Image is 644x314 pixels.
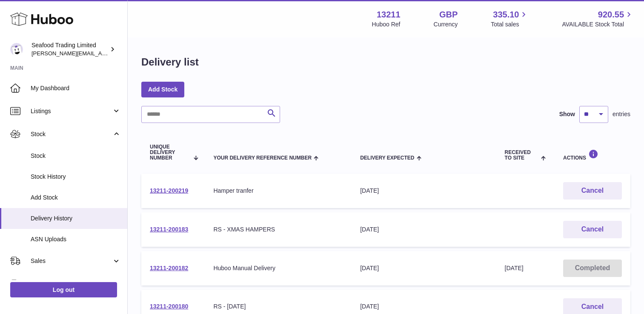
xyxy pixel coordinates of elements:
[439,9,458,20] strong: GBP
[360,264,487,272] div: [DATE]
[613,110,630,118] span: entries
[493,9,519,20] span: 335.10
[10,282,117,297] a: Log out
[563,182,622,200] button: Cancel
[31,41,108,57] div: Seafood Trading Limited
[505,150,539,161] span: Received to Site
[491,9,529,29] a: 335.10 Total sales
[563,149,622,161] div: Actions
[31,194,121,202] span: Add Stock
[31,50,171,57] span: [PERSON_NAME][EMAIL_ADDRESS][DOMAIN_NAME]
[150,226,188,233] a: 13211-200183
[562,20,634,29] span: AVAILABLE Stock Total
[377,9,401,20] strong: 13211
[213,187,343,195] div: Hamper tranfer
[150,265,188,271] a: 13211-200182
[213,264,343,272] div: Huboo Manual Delivery
[141,55,199,69] h1: Delivery list
[31,257,112,265] span: Sales
[562,9,634,29] a: 920.55 AVAILABLE Stock Total
[434,20,458,29] div: Currency
[360,155,414,161] span: Delivery Expected
[360,187,487,195] div: [DATE]
[31,84,121,92] span: My Dashboard
[372,20,401,29] div: Huboo Ref
[141,82,184,97] a: Add Stock
[213,226,343,234] div: RS - XMAS HAMPERS
[559,110,575,118] label: Show
[31,107,112,115] span: Listings
[31,173,121,181] span: Stock History
[31,152,121,160] span: Stock
[150,303,188,310] a: 13211-200180
[213,303,343,311] div: RS - [DATE]
[360,303,487,311] div: [DATE]
[31,235,121,243] span: ASN Uploads
[491,20,529,29] span: Total sales
[10,43,23,56] img: nathaniellynch@rickstein.com
[563,221,622,238] button: Cancel
[360,226,487,234] div: [DATE]
[31,214,121,223] span: Delivery History
[150,187,188,194] a: 13211-200219
[505,265,524,271] span: [DATE]
[31,130,112,138] span: Stock
[213,155,312,161] span: Your Delivery Reference Number
[598,9,624,20] span: 920.55
[150,144,189,161] span: Unique Delivery Number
